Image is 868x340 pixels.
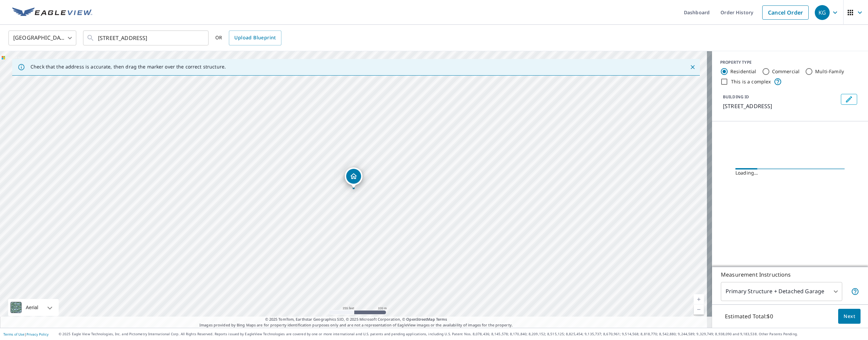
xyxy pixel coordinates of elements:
[844,312,855,321] span: Next
[234,34,276,42] span: Upload Blueprint
[229,31,281,45] a: Upload Blueprint
[436,317,447,322] a: Terms
[406,317,435,322] a: OpenStreetMap
[12,7,92,18] img: EV Logo
[735,169,845,176] div: Loading…
[815,5,830,20] div: KG
[723,94,749,100] p: BUILDING ID
[265,317,447,322] span: © 2025 TomTom, Earthstar Geographics SIO, © 2025 Microsoft Corporation, ©
[815,68,844,75] label: Multi-Family
[31,64,226,70] p: Check that the address is accurate, then drag the marker over the correct structure.
[215,31,281,45] div: OR
[688,63,697,72] button: Close
[721,282,842,301] div: Primary Structure + Detached Garage
[3,332,48,336] p: |
[731,78,771,85] label: This is a complex
[841,94,857,105] button: Edit building 1
[8,28,76,47] div: [GEOGRAPHIC_DATA]
[851,287,859,296] span: Your report will include the primary structure and a detached garage if one exists.
[772,68,800,75] label: Commercial
[694,294,704,304] a: Current Level 17, Zoom In
[762,5,809,20] a: Cancel Order
[8,299,59,316] div: Aerial
[838,309,861,324] button: Next
[723,102,838,110] p: [STREET_ADDRESS]
[694,304,704,315] a: Current Level 17, Zoom Out
[730,68,756,75] label: Residential
[24,299,40,316] div: Aerial
[26,332,48,337] a: Privacy Policy
[98,28,195,47] input: Search by address or latitude-longitude
[3,332,24,337] a: Terms of Use
[721,271,859,279] p: Measurement Instructions
[59,332,865,337] p: © 2025 Eagle View Technologies, Inc. and Pictometry International Corp. All Rights Reserved. Repo...
[345,167,362,188] div: Dropped pin, building 1, Residential property, 4011 Thackery Way Plant City, FL 33566
[720,59,860,65] div: PROPERTY TYPE
[719,309,778,324] p: Estimated Total: $0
